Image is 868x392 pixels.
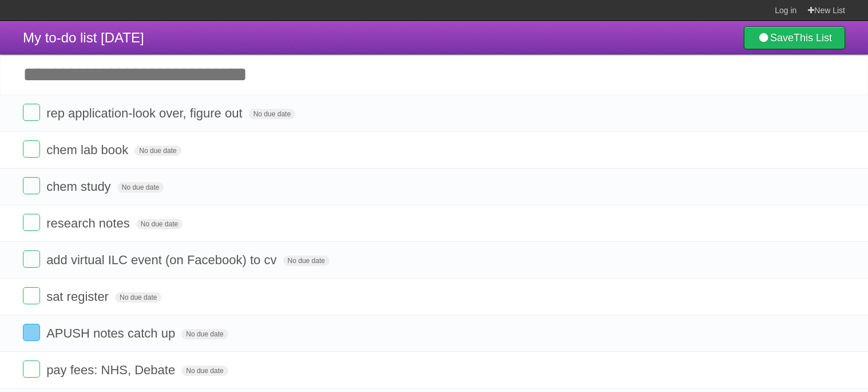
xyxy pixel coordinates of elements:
[283,256,330,266] span: No due date
[134,146,181,156] span: No due date
[23,104,40,121] label: Done
[23,324,40,341] label: Done
[23,140,40,158] label: Done
[794,32,832,44] b: This List
[117,182,164,193] span: No due date
[249,109,295,119] span: No due date
[23,214,40,231] label: Done
[46,106,245,120] span: rep application-look over, figure out
[46,253,279,267] span: add virtual ILC event (on Facebook) to cv
[181,366,228,376] span: No due date
[46,179,114,194] span: chem study
[23,360,40,378] label: Done
[46,363,178,377] span: pay fees: NHS, Debate
[23,287,40,304] label: Done
[115,292,161,303] span: No due date
[23,177,40,194] label: Done
[23,250,40,268] label: Done
[744,26,845,49] a: SaveThis List
[46,326,178,340] span: APUSH notes catch up
[181,329,228,339] span: No due date
[23,30,144,45] span: My to-do list [DATE]
[136,219,183,229] span: No due date
[46,216,133,230] span: research notes
[46,289,112,304] span: sat register
[46,143,131,157] span: chem lab book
